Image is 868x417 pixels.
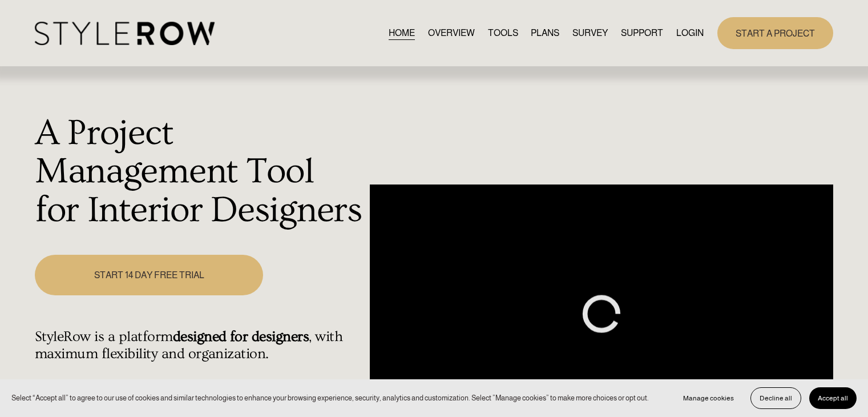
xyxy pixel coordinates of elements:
a: SURVEY [572,25,608,41]
a: HOME [389,25,415,41]
a: START 14 DAY FREE TRIAL [35,255,263,295]
h1: A Project Management Tool for Interior Designers [35,114,364,230]
h4: StyleRow is a platform , with maximum flexibility and organization. [35,328,364,363]
button: Manage cookies [675,387,742,409]
span: Decline all [760,394,792,402]
a: TOOLS [488,25,518,41]
img: StyleRow [35,22,215,45]
strong: designed for designers [173,328,309,345]
span: SUPPORT [621,26,663,40]
a: PLANS [531,25,559,41]
button: Decline all [750,387,801,409]
a: OVERVIEW [428,25,475,41]
span: Accept all [818,394,848,402]
a: START A PROJECT [717,17,833,49]
a: folder dropdown [621,25,663,41]
span: Manage cookies [683,394,734,402]
p: Select “Accept all” to agree to our use of cookies and similar technologies to enhance your brows... [11,392,649,403]
a: LOGIN [676,25,704,41]
button: Accept all [809,387,857,409]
